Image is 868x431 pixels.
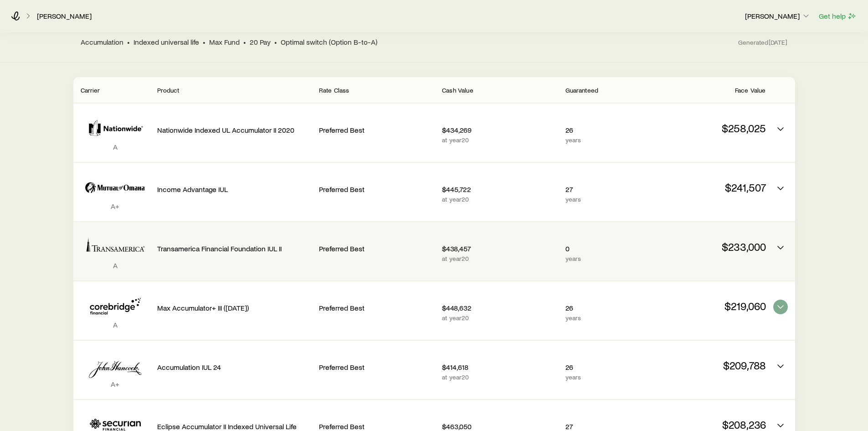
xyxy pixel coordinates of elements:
[735,86,766,94] span: Face Value
[650,240,765,253] p: $233,000
[157,125,312,135] p: Nationwide Indexed UL Accumulator II 2020
[81,202,150,211] p: A+
[565,303,643,312] p: 26
[442,374,558,381] p: at year 20
[81,37,123,47] span: Accumulation
[203,37,205,47] span: •
[818,11,857,21] button: Get help
[319,185,435,194] p: Preferred Best
[157,86,180,94] span: Product
[243,37,246,47] span: •
[565,185,643,194] p: 27
[319,363,435,372] p: Preferred Best
[157,303,312,312] p: Max Accumulator+ III ([DATE])
[565,374,643,381] p: years
[274,37,277,47] span: •
[565,363,643,372] p: 26
[442,86,473,94] span: Cash Value
[319,86,349,94] span: Rate Class
[442,303,558,312] p: $448,632
[134,37,199,47] span: Indexed universal life
[745,11,811,22] button: [PERSON_NAME]
[442,314,558,322] p: at year 20
[565,125,643,135] p: 26
[650,122,765,135] p: $258,025
[650,181,765,194] p: $241,507
[565,86,599,94] span: Guaranteed
[650,300,765,312] p: $219,060
[319,244,435,253] p: Preferred Best
[127,37,130,47] span: •
[157,422,312,431] p: Eclipse Accumulator II Indexed Universal Life
[769,38,788,47] span: [DATE]
[738,38,787,47] span: Generated
[81,86,100,94] span: Carrier
[565,196,643,203] p: years
[650,418,765,431] p: $208,236
[81,261,150,270] p: A
[81,320,150,329] p: A
[319,303,435,312] p: Preferred Best
[442,244,558,253] p: $438,457
[157,363,312,372] p: Accumulation IUL 24
[442,363,558,372] p: $414,618
[442,196,558,203] p: at year 20
[565,422,643,431] p: 27
[209,37,240,47] span: Max Fund
[157,185,312,194] p: Income Advantage IUL
[565,314,643,322] p: years
[157,244,312,253] p: Transamerica Financial Foundation IUL II
[442,422,558,431] p: $463,050
[319,422,435,431] p: Preferred Best
[442,255,558,262] p: at year 20
[81,142,150,151] p: A
[745,11,811,21] p: [PERSON_NAME]
[442,136,558,144] p: at year 20
[650,359,765,372] p: $209,788
[36,12,92,21] a: [PERSON_NAME]
[565,244,643,253] p: 0
[281,37,377,47] span: Optimal switch (Option B-to-A)
[250,37,271,47] span: 20 Pay
[565,136,643,144] p: years
[442,185,558,194] p: $445,722
[442,125,558,135] p: $434,269
[565,255,643,262] p: years
[319,125,435,135] p: Preferred Best
[81,379,150,389] p: A+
